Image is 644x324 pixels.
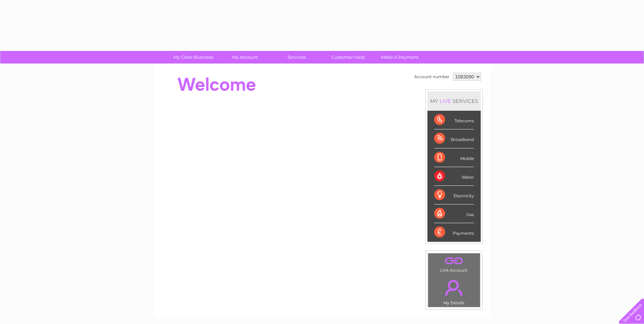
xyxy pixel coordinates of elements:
a: . [430,255,478,267]
div: MY SERVICES [427,91,481,111]
a: Services [269,51,325,64]
div: Water [434,167,474,186]
div: Broadband [434,129,474,148]
a: . [430,276,478,300]
div: Electricity [434,186,474,204]
div: Gas [434,204,474,223]
a: My Clear Business [165,51,221,64]
td: Account number [412,71,451,83]
div: Telecoms [434,111,474,129]
td: Link Account [428,253,480,274]
div: LIVE [438,98,453,104]
a: Make A Payment [372,51,428,64]
a: Customer Help [320,51,376,64]
div: Payments [434,223,474,241]
div: Mobile [434,148,474,167]
a: My Account [217,51,273,64]
td: My Details [428,274,480,307]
